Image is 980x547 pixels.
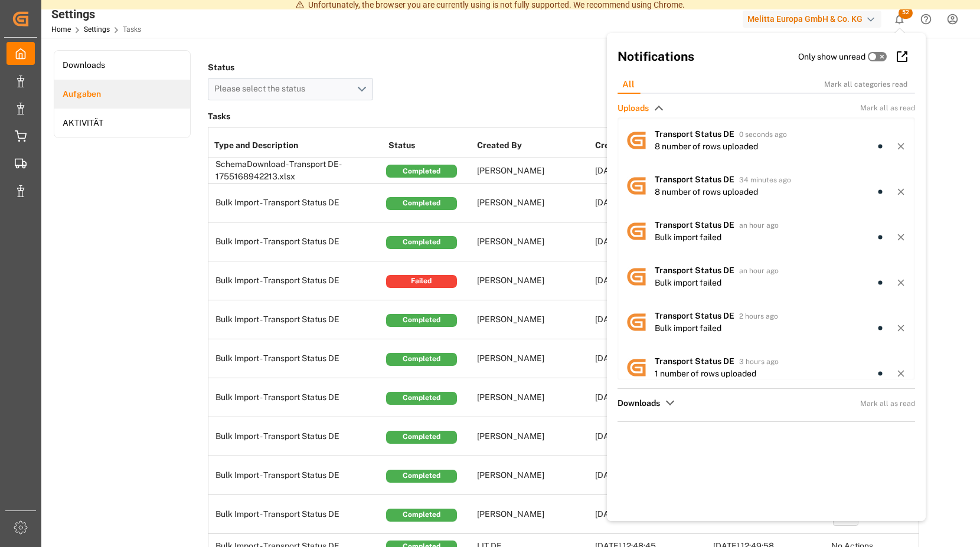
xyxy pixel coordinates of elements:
[208,495,386,534] td: Bulk Import - Transport Status DE
[386,165,457,178] div: Completed
[739,358,779,366] span: 3 hours ago
[208,133,386,158] th: Type and Description
[886,6,913,32] button: show 52 new notifications
[208,456,386,495] td: Bulk Import - Transport Status DE
[474,495,592,534] td: [PERSON_NAME]
[474,456,592,495] td: [PERSON_NAME]
[386,197,457,210] div: Completed
[739,267,779,275] span: an hour ago
[386,275,457,288] div: Failed
[592,261,710,300] td: [DATE] 10:52:14
[51,25,71,34] a: Home
[655,186,758,198] div: 8 number of rows uploaded
[824,79,920,90] div: Mark all categories read
[618,299,915,345] a: avatarTransport Status DE2 hours agoBulk import failed
[474,261,592,300] td: [PERSON_NAME]
[592,184,710,222] td: [DATE] 12:18:06
[592,300,710,339] td: [DATE] 08:56:23
[655,231,721,244] div: Bulk import failed
[655,322,721,335] div: Bulk import failed
[592,456,710,495] td: [DATE] 11:53:19
[655,277,721,289] div: Bulk import failed
[474,417,592,456] td: [PERSON_NAME]
[474,300,592,339] td: [PERSON_NAME]
[592,158,710,184] td: [DATE] 12:55:42
[592,222,710,261] td: [DATE] 11:44:52
[386,314,457,327] div: Completed
[208,222,386,261] td: Bulk Import - Transport Status DE
[618,122,655,159] img: avatar
[655,368,756,380] div: 1 number of rows uploaded
[913,6,939,32] button: Help Center
[613,76,644,94] div: All
[208,300,386,339] td: Bulk Import - Transport Status DE
[208,109,919,125] h3: Tasks
[655,356,734,366] span: Transport Status DE
[386,133,474,158] th: Status
[214,84,311,93] span: Please select the status
[474,339,592,378] td: [PERSON_NAME]
[618,258,655,295] img: avatar
[592,495,710,534] td: [DATE] 16:32:15
[386,470,457,483] div: Completed
[655,311,734,320] span: Transport Status DE
[743,8,886,30] button: Melitta Europa GmbH & Co. KG
[618,345,915,390] a: avatarTransport Status DE3 hours ago1 number of rows uploaded
[618,102,649,114] span: Uploads
[655,140,758,153] div: 8 number of rows uploaded
[743,11,881,28] div: Melitta Europa GmbH & Co. KG
[739,221,779,230] span: an hour ago
[54,51,190,80] a: Downloads
[208,78,373,100] button: open menu
[474,133,592,158] th: Created By
[860,398,915,409] span: Mark all as read
[386,509,457,522] div: Completed
[208,378,386,417] td: Bulk Import - Transport Status DE
[474,222,592,261] td: [PERSON_NAME]
[618,163,915,208] a: avatarTransport Status DE34 minutes ago8 number of rows uploaded
[655,220,734,230] span: Transport Status DE
[592,339,710,378] td: [DATE] 16:35:02
[54,80,190,109] a: Aufgaben
[386,431,457,444] div: Completed
[51,5,141,23] div: Settings
[618,167,655,204] img: avatar
[618,212,655,250] img: avatar
[618,254,915,299] a: avatarTransport Status DEan hour agoBulk import failed
[208,59,373,76] h4: Status
[474,378,592,417] td: [PERSON_NAME]
[592,133,710,158] th: Created At
[739,312,778,320] span: 2 hours ago
[618,117,915,163] a: avatarTransport Status DE0 seconds ago8 number of rows uploaded
[739,130,787,139] span: 0 seconds ago
[739,176,791,184] span: 34 minutes ago
[618,397,660,410] span: Downloads
[54,109,190,137] a: AKTIVITÄT
[655,129,734,139] span: Transport Status DE
[618,303,655,340] img: avatar
[208,339,386,378] td: Bulk Import - Transport Status DE
[618,47,798,66] h2: Notifications
[84,25,110,34] a: Settings
[208,158,386,184] td: SchemaDownload - Transport DE-1755168942213.xlsx
[618,349,655,386] img: avatar
[208,417,386,456] td: Bulk Import - Transport Status DE
[208,261,386,300] td: Bulk Import - Transport Status DE
[386,236,457,249] div: Completed
[592,417,710,456] td: [DATE] 12:04:32
[899,7,913,19] span: 52
[655,175,734,184] span: Transport Status DE
[474,158,592,184] td: [PERSON_NAME]
[798,51,865,63] label: Only show unread
[592,378,710,417] td: [DATE] 17:26:38
[655,266,734,275] span: Transport Status DE
[386,392,457,405] div: Completed
[474,184,592,222] td: [PERSON_NAME]
[208,184,386,222] td: Bulk Import - Transport Status DE
[860,103,915,113] span: Mark all as read
[618,208,915,254] a: avatarTransport Status DEan hour agoBulk import failed
[386,353,457,366] div: Completed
